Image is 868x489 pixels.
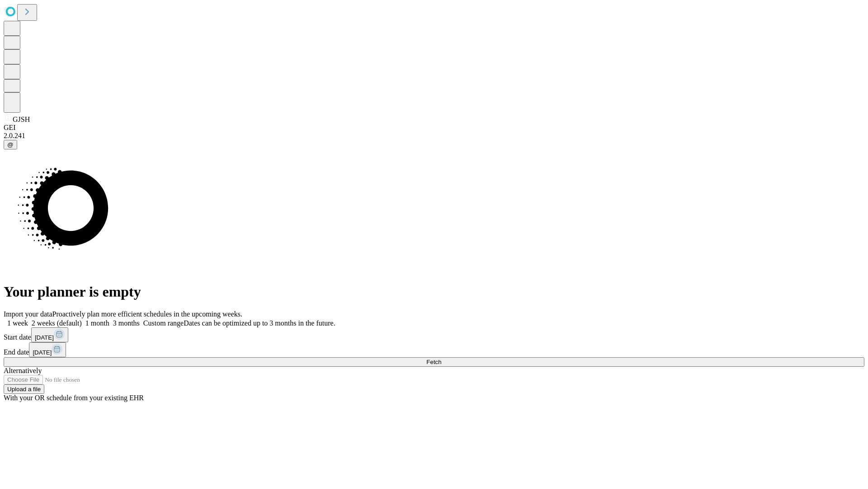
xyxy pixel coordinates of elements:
span: 3 months [113,319,140,327]
button: @ [4,140,17,149]
span: 1 week [7,319,28,327]
div: GEI [4,124,864,132]
span: Fetch [426,359,441,365]
button: Upload a file [4,384,44,394]
span: 1 month [85,319,109,327]
span: Alternatively [4,367,42,374]
span: Dates can be optimized up to 3 months in the future. [184,319,335,327]
span: GJSH [13,115,30,123]
button: [DATE] [29,342,66,357]
button: Fetch [4,357,864,367]
span: With your OR schedule from your existing EHR [4,394,144,402]
div: End date [4,342,864,357]
span: 2 weeks (default) [32,319,82,327]
div: Start date [4,327,864,342]
button: [DATE] [31,327,68,342]
span: Proactively plan more efficient schedules in the upcoming weeks. [52,310,242,318]
h1: Your planner is empty [4,283,864,300]
span: @ [7,141,14,148]
span: Import your data [4,310,52,318]
span: [DATE] [35,334,54,341]
span: [DATE] [33,349,52,356]
span: Custom range [143,319,184,327]
div: 2.0.241 [4,132,864,140]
